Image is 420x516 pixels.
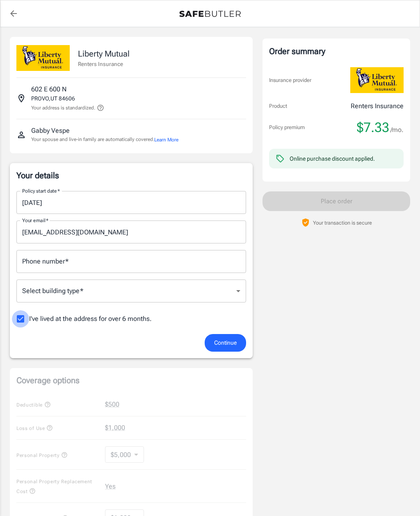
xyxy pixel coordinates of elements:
[269,45,404,57] div: Order summary
[350,67,404,93] img: Liberty Mutual
[357,119,389,136] span: $7.33
[16,250,246,273] input: Enter number
[390,124,404,136] span: /mo.
[78,48,130,60] p: Liberty Mutual
[16,170,246,181] p: Your details
[154,136,178,143] button: Learn More
[16,191,240,214] input: Choose date, selected date is Aug 27, 2025
[313,219,372,227] p: Your transaction is secure
[78,60,130,68] p: Renters Insurance
[351,101,404,111] p: Renters Insurance
[31,136,178,143] p: Your spouse and live-in family are automatically covered.
[205,334,246,352] button: Continue
[16,93,26,103] svg: Insured address
[22,187,60,194] label: Policy start date
[269,123,305,132] p: Policy premium
[269,76,311,84] p: Insurance provider
[16,45,70,71] img: Liberty Mutual
[31,104,95,111] p: Your address is standardized.
[29,314,152,324] span: I've lived at the address for over 6 months.
[269,102,287,110] p: Product
[31,126,70,136] p: Gabby Vespe
[31,84,66,94] p: 602 E 600 N
[16,130,26,140] svg: Insured person
[179,11,241,17] img: Back to quotes
[16,220,246,243] input: Enter email
[214,338,237,348] span: Continue
[5,5,22,22] a: back to quotes
[31,94,75,102] p: PROVO , UT 84606
[290,155,375,163] div: Online purchase discount applied.
[22,217,48,224] label: Your email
